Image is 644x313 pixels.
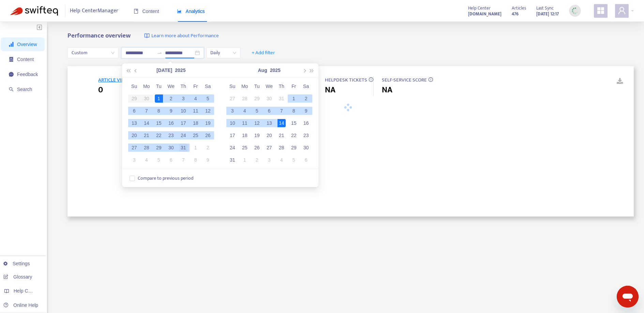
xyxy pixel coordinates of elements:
span: signal [9,42,14,47]
span: Feedback [17,72,38,77]
td: 2025-08-02 [202,141,214,154]
span: user [618,6,626,15]
td: 2025-07-15 [153,117,165,129]
td: 2025-07-25 [190,129,202,141]
div: 9 [204,156,212,164]
span: Last Sync [536,4,554,12]
div: 30 [167,144,175,152]
div: 4 [278,156,286,164]
th: Tu [251,80,263,92]
div: 6 [302,156,310,164]
td: 2025-07-27 [226,92,239,105]
td: 2025-07-10 [177,105,190,117]
div: 29 [155,144,163,152]
b: Performance overview [68,30,131,41]
span: 0 [98,84,103,96]
div: 29 [253,94,261,103]
div: 6 [265,107,273,115]
td: 2025-08-10 [226,117,239,129]
div: 30 [302,144,310,152]
div: 14 [143,119,151,127]
div: 3 [265,156,273,164]
td: 2025-08-01 [190,141,202,154]
div: 14 [278,119,286,127]
div: 2 [167,94,175,103]
td: 2025-07-20 [128,129,140,141]
th: Sa [300,80,312,92]
div: 5 [290,156,298,164]
th: Su [128,80,140,92]
button: 2025 [175,63,185,77]
td: 2025-08-04 [140,154,153,166]
div: 8 [192,156,200,164]
th: Th [275,80,288,92]
button: [DATE] [156,63,172,77]
div: 3 [130,156,138,164]
span: Overview [17,42,37,47]
td: 2025-07-27 [128,141,140,154]
td: 2025-07-30 [263,92,275,105]
div: 28 [241,94,249,103]
div: 9 [302,107,310,115]
div: 27 [130,144,138,152]
div: 27 [265,144,273,152]
div: 4 [241,107,249,115]
td: 2025-07-28 [239,92,251,105]
td: 2025-09-04 [275,154,288,166]
div: 22 [155,131,163,139]
td: 2025-08-04 [239,105,251,117]
div: 31 [179,144,188,152]
div: 24 [179,131,188,139]
td: 2025-07-22 [153,129,165,141]
td: 2025-07-11 [190,105,202,117]
div: 19 [253,131,261,139]
strong: 476 [512,10,519,18]
button: 2025 [270,63,281,77]
div: 20 [265,131,273,139]
div: 12 [204,107,212,115]
div: 16 [167,119,175,127]
div: 9 [167,107,175,115]
div: 8 [155,107,163,115]
button: + Add filter [246,47,280,58]
div: 17 [179,119,188,127]
td: 2025-08-05 [153,154,165,166]
td: 2025-08-16 [300,117,312,129]
div: 31 [228,156,237,164]
td: 2025-07-06 [128,105,140,117]
div: 15 [155,119,163,127]
td: 2025-08-25 [239,141,251,154]
td: 2025-07-05 [202,92,214,105]
td: 2025-08-28 [275,141,288,154]
img: image-link [144,33,150,39]
td: 2025-07-04 [190,92,202,105]
td: 2025-07-28 [140,141,153,154]
td: 2025-08-03 [128,154,140,166]
img: sync_loading.0b5143dde30e3a21642e.gif [571,6,579,15]
td: 2025-08-09 [202,154,214,166]
div: 5 [204,94,212,103]
td: 2025-07-21 [140,129,153,141]
div: 1 [155,94,163,103]
div: 18 [192,119,200,127]
th: Sa [202,80,214,92]
a: Glossary [3,274,32,280]
span: Learn more about Performance [151,32,219,40]
div: 26 [253,144,261,152]
div: 28 [278,144,286,152]
div: 1 [290,94,298,103]
a: [DOMAIN_NAME] [468,10,501,18]
td: 2025-08-08 [288,105,300,117]
td: 2025-08-02 [300,92,312,105]
span: Help Centers [14,288,42,294]
td: 2025-08-17 [226,129,239,141]
div: 1 [241,156,249,164]
th: Mo [239,80,251,92]
a: Online Help [3,302,38,308]
span: NA [382,84,392,96]
td: 2025-07-31 [275,92,288,105]
td: 2025-08-07 [275,105,288,117]
div: 31 [278,94,286,103]
strong: [DATE] 12:17 [536,10,559,18]
td: 2025-08-20 [263,129,275,141]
